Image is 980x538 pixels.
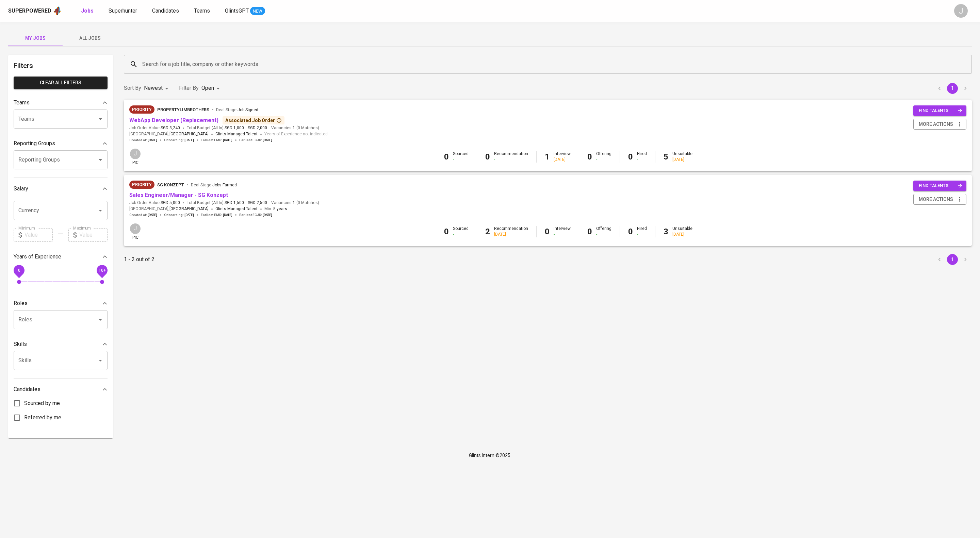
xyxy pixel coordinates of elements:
[250,8,265,15] span: NEW
[596,232,611,237] div: -
[554,151,571,163] div: Interview
[271,125,319,131] span: Vacancies ( 0 Matches )
[144,84,163,92] p: Newest
[152,7,180,15] a: Candidates
[637,157,647,163] div: -
[129,181,154,189] div: New Job received from Demand Team
[144,82,171,95] div: Newest
[628,152,633,162] b: 0
[554,157,571,163] div: [DATE]
[212,183,237,187] span: Jobs Farmed
[545,152,550,162] b: 1
[14,383,108,396] div: Candidates
[933,83,972,94] nav: pagination navigation
[225,117,282,124] div: Associated Job Order
[14,250,108,264] div: Years of Experience
[664,227,668,236] b: 3
[271,200,319,206] span: Vacancies ( 0 Matches )
[201,138,232,142] span: Earliest EMD :
[913,105,966,116] button: find talents
[554,232,571,237] div: -
[96,155,105,165] button: Open
[453,157,469,163] div: -
[263,213,272,217] span: [DATE]
[124,255,154,264] p: 1 - 2 out of 2
[129,131,209,138] span: [GEOGRAPHIC_DATA] ,
[494,157,528,163] div: -
[14,385,40,393] p: Candidates
[494,151,528,163] div: Recommendation
[129,138,157,142] span: Created at :
[8,6,62,16] a: Superpoweredapp logo
[14,139,55,148] p: Reporting Groups
[14,137,108,150] div: Reporting Groups
[672,151,692,163] div: Unsuitable
[152,7,179,14] span: Candidates
[596,157,611,163] div: -
[19,79,102,87] span: Clear All filters
[129,200,180,206] span: Job Order Value
[129,125,180,131] span: Job Order Value
[129,206,209,213] span: [GEOGRAPHIC_DATA] ,
[239,213,272,217] span: Earliest ECJD :
[14,60,108,71] h6: Filters
[494,226,528,237] div: Recommendation
[14,297,108,310] div: Roles
[637,151,647,163] div: Hired
[67,34,113,43] span: All Jobs
[672,232,692,237] div: [DATE]
[263,138,272,142] span: [DATE]
[264,206,287,211] span: Min.
[248,200,267,206] span: SGD 2,500
[18,268,20,272] span: 0
[24,399,60,407] span: Sourced by me
[129,148,141,160] div: J
[179,84,199,92] p: Filter By
[14,96,108,110] div: Teams
[161,200,180,206] span: SGD 5,000
[14,77,108,89] button: Clear All filters
[14,185,28,193] p: Salary
[109,7,138,15] a: Superhunter
[14,340,27,348] p: Skills
[637,232,647,237] div: -
[637,226,647,237] div: Hired
[239,138,272,142] span: Earliest ECJD :
[485,227,490,236] b: 2
[264,131,329,138] span: Years of Experience not indicated.
[129,106,154,113] span: Priority
[919,195,953,204] span: more actions
[954,4,968,18] div: J
[453,226,469,237] div: Sourced
[919,182,962,190] span: find talents
[596,226,611,237] div: Offering
[913,181,966,191] button: find talents
[292,200,295,206] span: 1
[164,213,194,217] span: Onboarding :
[14,253,61,261] p: Years of Experience
[201,82,222,95] div: Open
[444,152,449,162] b: 0
[129,181,154,188] span: Priority
[225,200,244,206] span: SGD 1,500
[587,227,592,236] b: 0
[14,182,108,196] div: Salary
[96,315,105,324] button: Open
[157,107,209,112] span: PropertyLimBrothers
[184,138,194,142] span: [DATE]
[81,7,95,15] a: Jobs
[238,107,258,112] span: Job Signed
[184,213,194,217] span: [DATE]
[124,84,141,92] p: Sort By
[453,232,469,237] div: -
[157,182,184,187] span: SG Konzept
[164,138,194,142] span: Onboarding :
[161,125,180,131] span: SGD 3,240
[8,7,51,15] div: Superpowered
[201,85,214,91] span: Open
[245,125,246,131] span: -
[913,119,966,130] button: more actions
[913,194,966,205] button: more actions
[129,213,157,217] span: Created at :
[129,105,154,114] div: New Job received from Demand Team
